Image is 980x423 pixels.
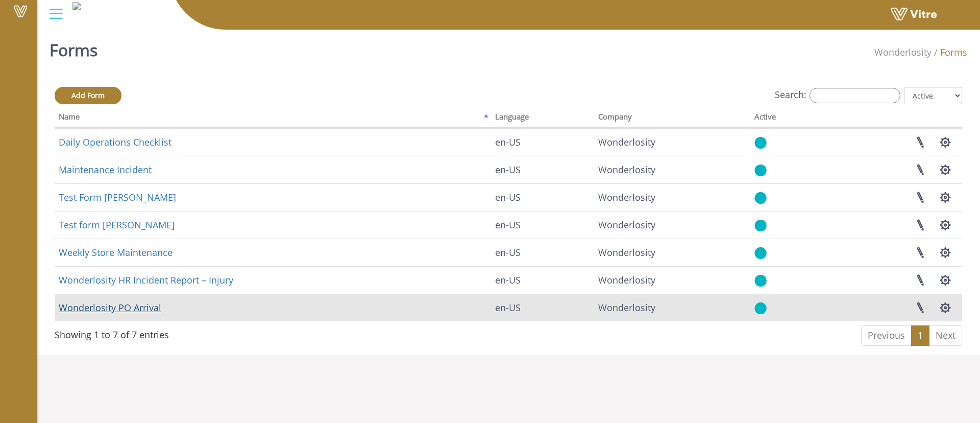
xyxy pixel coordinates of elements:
[491,294,594,321] td: en-US
[71,90,105,100] span: Add Form
[59,246,173,258] a: Weekly Store Maintenance
[754,274,767,287] img: yes
[598,191,655,203] span: 407
[932,46,967,59] li: Forms
[598,136,655,148] span: 407
[598,163,655,176] span: 407
[598,301,655,314] span: 407
[775,88,900,103] label: Search:
[72,2,81,10] img: 0dcd9a6b-1c5a-4eae-a27b-fc2ff7ff0dea.png
[911,325,929,346] a: 1
[754,136,767,149] img: yes
[491,128,594,156] td: en-US
[59,163,152,176] a: Maintenance Incident
[598,246,655,258] span: 407
[55,87,121,104] a: Add Form
[59,219,175,231] a: Test form [PERSON_NAME]
[598,274,655,286] span: 407
[874,46,932,58] span: 407
[754,192,767,204] img: yes
[491,266,594,294] td: en-US
[861,325,912,346] a: Previous
[594,109,750,128] th: Company
[491,109,594,128] th: Language
[754,302,767,315] img: yes
[491,239,594,266] td: en-US
[59,301,161,314] a: Wonderlosity PO Arrival
[55,324,169,342] div: Showing 1 to 7 of 7 entries
[491,156,594,183] td: en-US
[929,325,962,346] a: Next
[750,109,821,128] th: Active
[754,219,767,232] img: yes
[50,26,97,69] h1: Forms
[810,88,900,103] input: Search:
[491,183,594,211] td: en-US
[598,219,655,231] span: 407
[491,211,594,239] td: en-US
[59,191,176,203] a: Test Form [PERSON_NAME]
[55,109,491,128] th: Name: activate to sort column descending
[754,247,767,260] img: yes
[59,274,233,286] a: Wonderlosity HR Incident Report – Injury
[754,164,767,177] img: yes
[59,136,171,148] a: Daily Operations Checklist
